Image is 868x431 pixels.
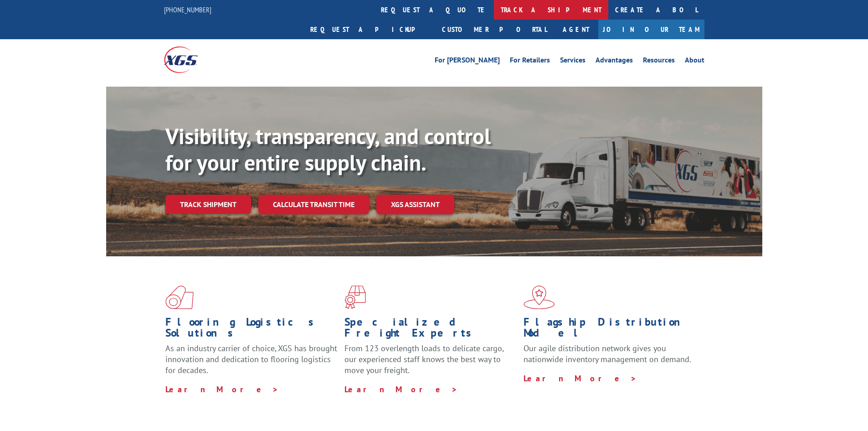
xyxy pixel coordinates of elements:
[685,57,704,67] a: About
[344,286,366,309] img: xgs-icon-focused-on-flooring-red
[435,57,500,67] a: For [PERSON_NAME]
[524,373,637,384] a: Learn More >
[598,20,704,39] a: Join Our Team
[164,5,211,14] a: [PHONE_NUMBER]
[510,57,550,67] a: For Retailers
[165,122,491,177] b: Visibility, transparency, and control for your entire supply chain.
[165,384,279,395] a: Learn More >
[165,286,194,309] img: xgs-icon-total-supply-chain-intelligence-red
[165,317,338,343] h1: Flooring Logistics Solutions
[165,343,337,375] span: As an industry carrier of choice, XGS has brought innovation and dedication to flooring logistics...
[524,343,691,364] span: Our agile distribution network gives you nationwide inventory management on demand.
[596,57,633,67] a: Advantages
[435,20,554,39] a: Customer Portal
[258,195,369,214] a: Calculate transit time
[554,20,598,39] a: Agent
[524,286,555,309] img: xgs-icon-flagship-distribution-model-red
[643,57,675,67] a: Resources
[376,195,454,214] a: XGS ASSISTANT
[344,317,517,343] h1: Specialized Freight Experts
[344,343,517,384] p: From 123 overlength loads to delicate cargo, our experienced staff knows the best way to move you...
[344,384,458,395] a: Learn More >
[165,195,251,214] a: Track shipment
[560,57,586,67] a: Services
[524,317,696,343] h1: Flagship Distribution Model
[303,20,435,39] a: Request a pickup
